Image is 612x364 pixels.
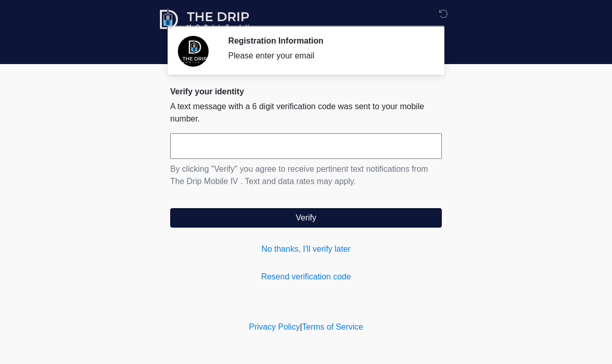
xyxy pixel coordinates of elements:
p: A text message with a 6 digit verification code was sent to your mobile number. [170,100,442,125]
button: Verify [170,208,442,228]
a: No thanks, I'll verify later [170,243,442,255]
div: Please enter your email [228,50,426,62]
a: Terms of Service [302,322,363,331]
a: Privacy Policy [249,322,300,331]
img: The Drip Mobile IV Logo [160,8,250,31]
p: By clicking "Verify" you agree to receive pertinent text notifications from The Drip Mobile IV . ... [170,163,442,188]
h2: Verify your identity [170,87,442,96]
img: Agent Avatar [178,36,209,67]
a: | [300,322,302,331]
a: Resend verification code [170,271,442,283]
h2: Registration Information [228,36,426,46]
